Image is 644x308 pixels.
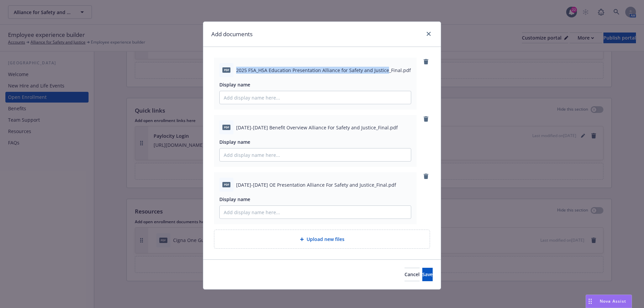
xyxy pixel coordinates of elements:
span: Cancel [405,271,420,278]
button: Nova Assist [586,295,632,308]
span: pdf [222,182,230,187]
input: Add display name here... [220,206,411,219]
span: Save [422,271,433,278]
a: remove [422,172,430,180]
div: Upload new files [214,230,430,249]
a: remove [422,115,430,123]
input: Add display name here... [220,148,411,161]
span: Display name [219,139,250,145]
span: Display name [219,196,250,202]
div: Drag to move [586,295,594,308]
span: [DATE]-[DATE] OE Presentation Alliance For Safety and Justice_Final.pdf [236,181,396,188]
input: Add display name here... [220,91,411,104]
span: pdf [222,125,230,130]
span: Display name [219,81,250,88]
span: Upload new files [307,236,344,243]
span: Nova Assist [600,298,626,304]
a: remove [422,58,430,66]
span: pdf [222,67,230,72]
span: 2025 FSA_HSA Education Presentation Alliance for Safety and Justice_Final.pdf [236,67,411,74]
h1: Add documents [211,30,253,39]
button: Cancel [405,268,420,281]
a: close [425,30,433,38]
span: [DATE]-[DATE] Benefit Overview Alliance For Safety and Justice_Final.pdf [236,124,398,131]
button: Save [422,268,433,281]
